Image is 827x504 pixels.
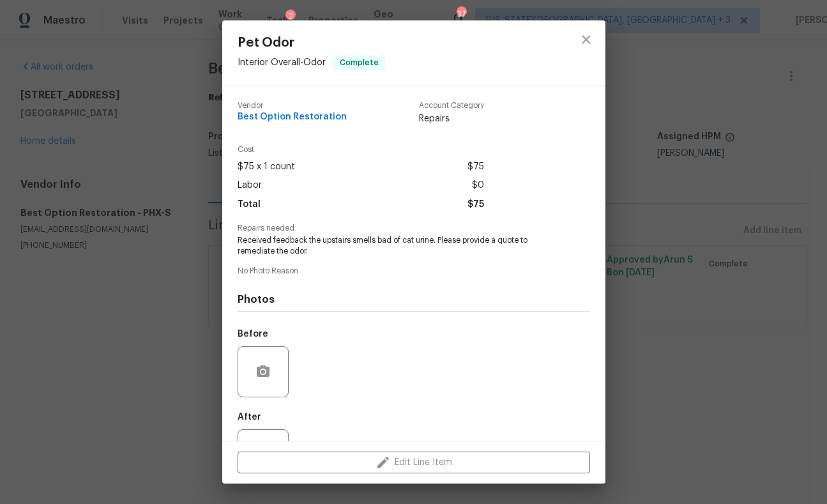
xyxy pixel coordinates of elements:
span: Account Category [419,102,484,110]
div: 2 [285,10,296,22]
span: Repairs [419,112,484,125]
h5: Before [238,330,268,339]
span: Repairs needed [238,224,590,233]
span: $75 [467,158,484,176]
h4: Photos [238,293,590,306]
span: No Photo Reason [238,267,590,275]
span: Cost [238,146,484,154]
span: $75 x 1 count [238,158,295,176]
h5: After [238,413,261,422]
span: Received feedback the upstairs smells bad of cat urine. Please provide a quote to remediate the o... [238,235,555,257]
span: $0 [472,176,484,195]
span: Total [238,195,261,214]
span: Best Option Restoration [238,112,347,122]
span: Pet Odor [238,36,385,50]
span: Labor [238,176,262,195]
button: close [571,24,602,55]
span: Complete [335,56,384,69]
span: Interior Overall - Odor [238,58,326,67]
span: Vendor [238,102,347,110]
span: $75 [467,195,484,214]
div: 37 [457,8,466,20]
